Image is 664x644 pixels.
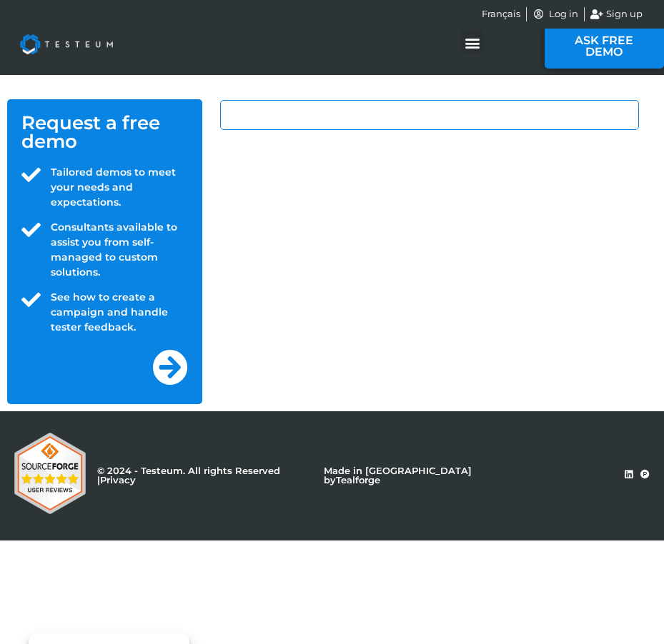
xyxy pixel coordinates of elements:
[603,7,643,21] span: Sign up
[460,31,484,54] div: Menu Toggle
[532,7,578,21] a: Log in
[97,466,313,485] p: © 2024 - Testeum. All rights Reserved |
[482,7,520,21] a: Français
[47,220,188,280] span: Consultants available to assist you from self-managed to custom solutions.
[336,474,380,485] a: Tealforge
[545,7,578,21] span: Log in
[590,7,643,21] a: Sign up
[14,433,86,515] img: Testeum Reviews
[21,114,188,151] h1: Request a free demo
[47,165,188,210] span: Tailored demos to meet your needs and expectations.
[100,474,136,485] a: Privacy
[7,21,126,67] img: Testeum Logo - Application crowdtesting platform
[566,35,643,58] span: ASK FREE DEMO
[545,24,664,69] a: ASK FREE DEMO
[324,466,522,485] p: Made in [GEOGRAPHIC_DATA] by
[47,290,188,335] span: See how to create a campaign and handle tester feedback.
